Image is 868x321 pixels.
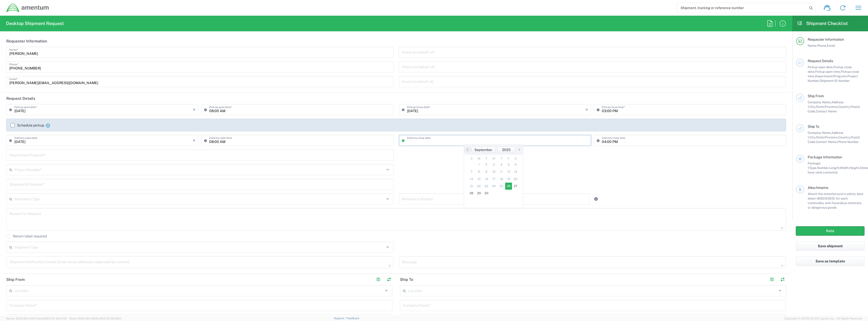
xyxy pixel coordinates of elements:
[475,168,483,175] span: 8
[6,277,25,282] h2: Ship From
[816,109,837,113] span: Contact Name
[498,147,515,153] button: 2025
[827,44,835,47] span: Email
[69,317,121,320] span: Client: 2025.19.0-129fbcf
[505,176,512,183] span: 19
[193,136,196,144] i: ×
[505,183,512,190] span: 26
[472,147,495,153] button: September
[346,317,359,320] a: Feedback
[474,148,492,152] span: September
[505,161,512,168] span: 5
[464,146,471,153] span: ‹
[464,147,523,153] bs-datepicker-navigation-view: ​ ​ ​
[512,176,519,183] span: 20
[808,65,833,69] span: Pickup open date,
[796,257,864,266] button: Save as template
[512,183,519,190] span: 27
[468,168,475,175] span: 7
[468,156,475,161] th: weekday
[808,155,842,159] span: Package Information
[490,183,498,190] span: 24
[808,44,817,47] span: Name,
[6,317,67,320] span: Server: 2025.19.0-d447cefac8f
[498,156,505,161] th: weekday
[101,317,121,320] span: [DATE] 09:39:01
[505,168,512,175] span: 12
[784,316,862,321] span: Copyright © [DATE]-[DATE] Agistix Inc., All Rights Reserved
[808,59,833,63] span: Request Details
[592,195,600,203] a: Add Reference
[475,190,483,197] span: 29
[808,131,831,135] span: Company Name,
[816,140,837,144] span: Contact Name,
[849,166,860,170] span: Height,
[796,241,864,251] button: Save shipment
[483,190,490,197] span: 30
[815,74,847,78] span: Department/Program,
[585,106,588,114] i: ×
[817,44,827,47] span: Phone,
[400,277,413,282] h2: Ship To
[808,161,821,170] span: Package 1:
[6,39,47,44] h2: Requester Information
[810,105,816,109] span: City,
[502,148,511,152] span: 2025
[475,183,483,190] span: 22
[6,3,49,13] img: dyncorp
[6,96,35,101] h2: Request Details
[837,140,859,144] span: Phone Number
[808,186,828,190] span: Attachments
[464,144,523,208] bs-datepicker-container: calendar
[808,94,824,98] span: Ship From
[490,156,498,161] th: weekday
[483,183,490,190] span: 23
[512,161,519,168] span: 6
[490,176,498,183] span: 17
[468,176,475,183] span: 14
[516,146,523,153] span: ›
[11,123,44,127] label: Schedule pickup
[808,37,844,41] span: Requester Information
[6,20,64,27] h2: Desktop Shipment Request
[816,135,838,139] span: State/Province,
[475,156,483,161] th: weekday
[483,176,490,183] span: 16
[808,125,819,129] span: Ship To
[483,161,490,168] span: 2
[512,168,519,175] span: 13
[483,168,490,175] span: 9
[512,156,519,161] th: weekday
[490,168,498,175] span: 10
[498,168,505,175] span: 11
[475,176,483,183] span: 15
[6,234,47,238] label: Return label required
[820,79,850,83] span: Shipment ID Number
[809,166,817,170] span: Type,
[796,226,864,236] button: Rate
[464,147,472,153] button: ‹
[797,20,848,27] h2: Shipment Checklist
[334,317,346,320] a: Support
[483,156,490,161] th: weekday
[815,70,841,73] span: Pickup open time,
[677,3,807,13] input: Shipment, tracking or reference number
[838,105,851,109] span: Country,
[468,183,475,190] span: 21
[808,192,863,209] span: Attach the manufacturer’s safety data sheet (MSDS/SDS) for each commodity with hazardous material...
[816,105,838,109] span: State/Province,
[810,135,816,139] span: City,
[498,176,505,183] span: 18
[817,166,829,170] span: Number,
[468,190,475,197] span: 28
[808,100,831,104] span: Company Name,
[498,161,505,168] span: 4
[515,147,523,153] button: ›
[475,161,483,168] span: 1
[46,317,67,320] span: [DATE] 10:47:06
[840,166,849,170] span: Width,
[490,161,498,168] span: 3
[498,183,505,190] span: 25
[829,166,840,170] span: Length,
[505,156,512,161] th: weekday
